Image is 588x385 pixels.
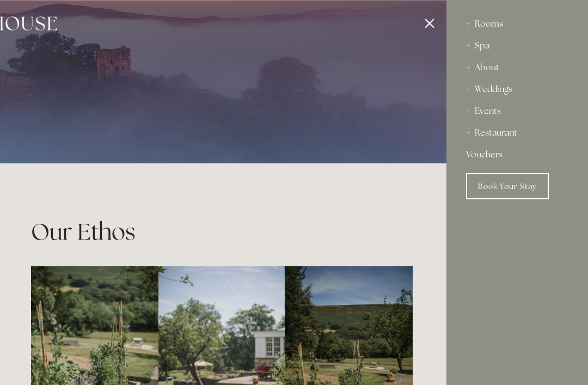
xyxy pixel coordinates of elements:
div: Rooms [466,13,568,35]
div: Restaurant [466,122,568,144]
div: Spa [466,35,568,57]
a: Vouchers [466,144,568,166]
div: Events [466,100,568,122]
a: Book Your Stay [466,173,549,199]
div: Weddings [466,78,568,100]
div: About [466,57,568,78]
